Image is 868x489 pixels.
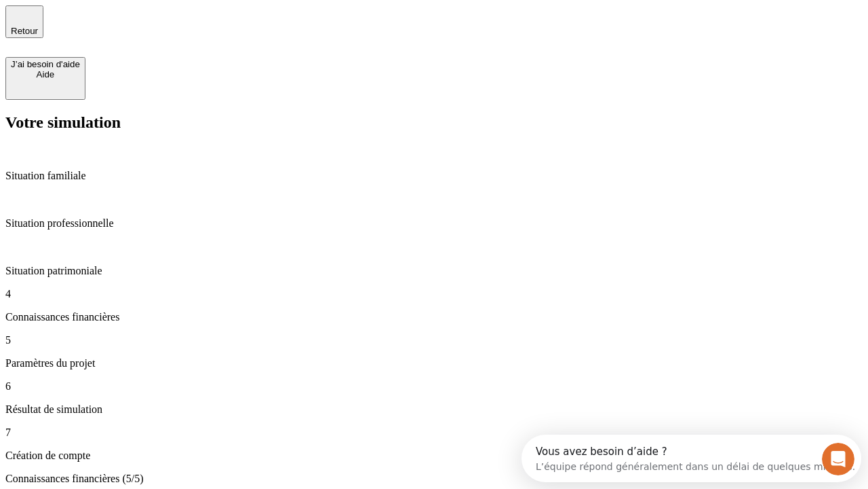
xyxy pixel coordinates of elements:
[5,427,863,439] p: 7
[5,473,863,485] p: Connaissances financières (5/5)
[5,265,863,277] p: Situation patrimoniale
[5,357,863,369] p: Paramètres du projet
[5,288,863,300] p: 4
[5,217,863,230] p: Situation professionnelle
[5,5,43,38] button: Retour
[5,334,863,346] p: 5
[11,59,80,69] div: J’ai besoin d'aide
[11,69,80,79] div: Aide
[5,380,863,393] p: 6
[5,113,863,132] h2: Votre simulation
[5,311,863,323] p: Connaissances financières
[5,57,85,100] button: J’ai besoin d'aideAide
[11,26,38,36] span: Retour
[822,443,854,475] iframe: Intercom live chat
[521,435,861,482] iframe: Intercom live chat discovery launcher
[5,5,374,43] div: Ouvrir le Messenger Intercom
[5,170,863,182] p: Situation familiale
[14,12,334,22] div: Vous avez besoin d’aide ?
[5,450,863,462] p: Création de compte
[14,22,334,37] div: L’équipe répond généralement dans un délai de quelques minutes.
[5,403,863,416] p: Résultat de simulation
